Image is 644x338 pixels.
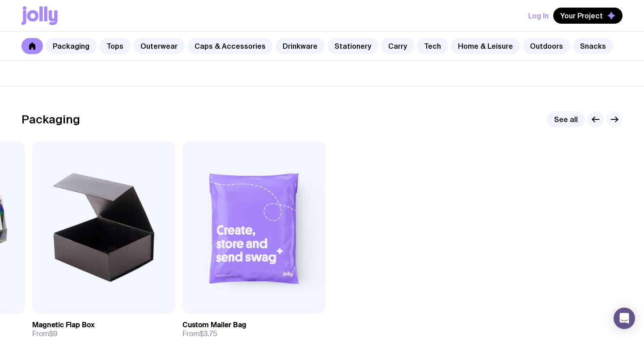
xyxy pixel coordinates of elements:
a: Snacks [573,38,613,54]
h3: Magnetic Flap Box [32,321,95,330]
button: Your Project [553,8,623,24]
a: See all [547,111,585,127]
button: Log In [528,8,549,24]
a: Stationery [327,38,378,54]
div: Open Intercom Messenger [614,308,635,329]
a: Caps & Accessories [187,38,273,54]
span: Your Project [560,11,603,20]
a: Outdoors [523,38,570,54]
a: Carry [381,38,414,54]
a: Outerwear [133,38,185,54]
a: Home & Leisure [451,38,520,54]
h2: Packaging [21,113,80,126]
a: Tops [99,38,131,54]
h3: Custom Mailer Bag [182,321,246,330]
a: Drinkware [275,38,325,54]
a: Packaging [46,38,97,54]
a: Tech [417,38,448,54]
